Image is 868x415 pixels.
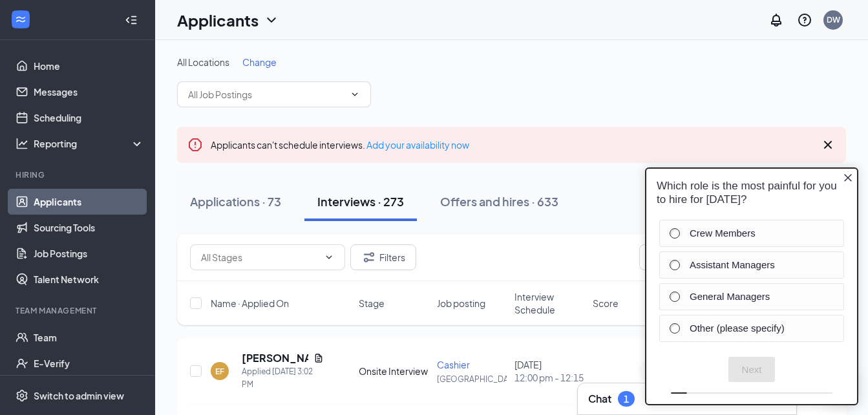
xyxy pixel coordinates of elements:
div: Switch to admin view [34,389,124,402]
div: Onsite Interview [359,365,429,378]
p: [GEOGRAPHIC_DATA] [437,374,507,385]
div: DW [827,14,840,25]
a: Home [34,53,144,79]
a: Team [34,325,144,350]
iframe: Sprig User Feedback Dialog [635,155,868,415]
svg: Cross [820,137,836,153]
a: Sourcing Tools [34,215,144,240]
span: Change [242,56,277,68]
div: EF [215,366,224,377]
a: Add your availability now [366,139,469,151]
a: Talent Network [34,266,144,292]
svg: Error [187,137,203,153]
span: 12:00 pm - 12:15 pm [514,371,585,384]
button: Filter Filters [350,244,416,270]
div: Applications · 73 [190,193,281,209]
span: All Locations [177,56,229,68]
div: Applied [DATE] 3:02 PM [242,365,324,391]
svg: Settings [16,389,28,402]
input: All Job Postings [188,87,344,101]
svg: ChevronDown [350,89,360,100]
span: Applicants can't schedule interviews. [211,139,469,151]
div: Interviews · 273 [317,193,404,209]
span: Stage [359,297,385,310]
a: Messages [34,79,144,105]
div: Hiring [16,169,142,180]
span: Job posting [437,297,485,310]
svg: QuestionInfo [797,12,812,28]
a: Job Postings [34,240,144,266]
a: Applicants [34,189,144,215]
a: Scheduling [34,105,144,131]
div: [DATE] [514,358,585,384]
svg: Analysis [16,137,28,150]
svg: Document [313,353,324,363]
span: Score [593,297,619,310]
svg: ChevronDown [324,252,334,262]
svg: WorkstreamLogo [14,13,27,26]
h5: [PERSON_NAME] [242,351,308,365]
span: Interview Schedule [514,290,585,316]
svg: ChevronDown [264,12,279,28]
div: 1 [624,394,629,405]
h1: Applicants [177,9,259,31]
svg: Notifications [768,12,784,28]
input: All Stages [201,250,319,264]
svg: Collapse [125,14,138,27]
h3: Chat [588,392,611,406]
svg: Filter [361,250,377,265]
span: Name · Applied On [211,297,289,310]
div: Reporting [34,137,145,150]
span: Cashier [437,359,470,370]
a: E-Verify [34,350,144,376]
div: Offers and hires · 633 [440,193,558,209]
div: Team Management [16,305,142,316]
